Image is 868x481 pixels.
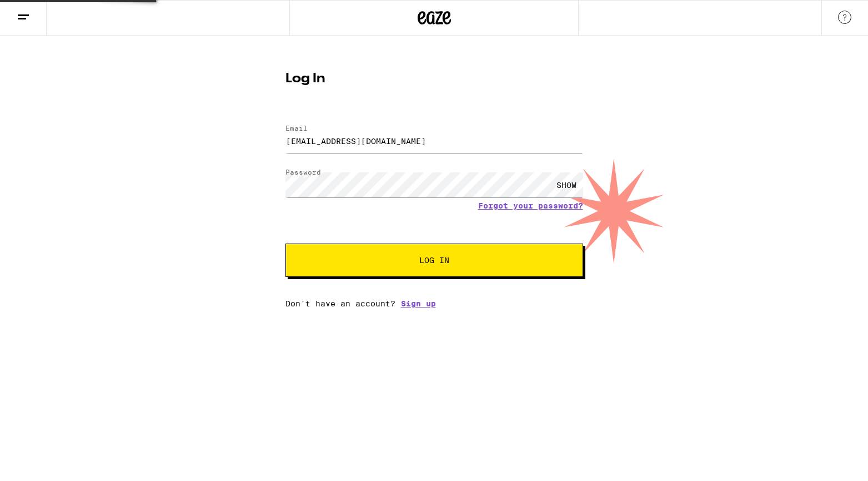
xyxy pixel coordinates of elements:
div: Don't have an account? [285,299,583,308]
label: Email [285,125,308,132]
a: Forgot your password? [478,201,583,210]
button: Log In [285,244,583,277]
span: Hi. Need any help? [7,8,80,17]
div: SHOW [550,172,583,197]
span: Log In [419,256,449,264]
h1: Log In [285,72,583,86]
input: Email [285,128,583,153]
label: Password [285,168,321,176]
a: Sign up [401,299,436,308]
